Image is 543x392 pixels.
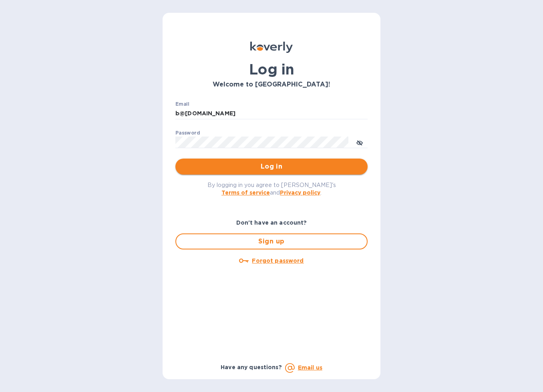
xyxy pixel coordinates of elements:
label: Password [175,131,200,135]
span: Sign up [183,237,360,246]
b: Don't have an account? [236,219,307,226]
u: Forgot password [252,257,304,264]
a: Privacy policy [280,189,320,196]
img: Koverly [250,42,293,53]
button: Log in [175,159,368,175]
h1: Log in [175,61,368,78]
button: toggle password visibility [352,134,368,150]
b: Have any questions? [221,364,282,370]
button: Sign up [175,233,368,249]
a: Terms of service [221,189,270,196]
input: Enter email address [175,108,368,120]
label: Email [175,102,189,107]
a: Email us [298,364,322,371]
h3: Welcome to [GEOGRAPHIC_DATA]! [175,81,368,88]
span: Log in [182,162,361,171]
span: By logging in you agree to [PERSON_NAME]'s and . [207,182,336,196]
